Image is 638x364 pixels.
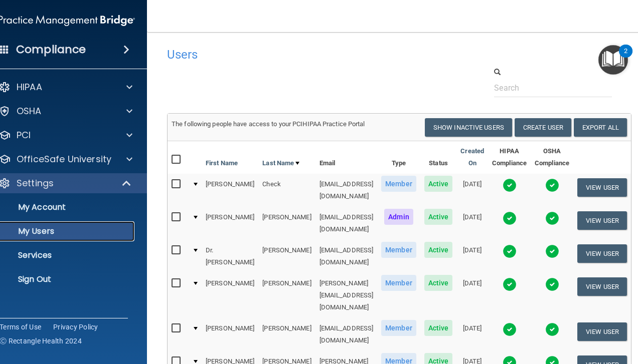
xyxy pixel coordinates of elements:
span: Member [381,320,416,336]
td: [EMAIL_ADDRESS][DOMAIN_NAME] [315,207,378,240]
td: [PERSON_NAME] [202,273,258,318]
td: [PERSON_NAME][EMAIL_ADDRESS][DOMAIN_NAME] [315,273,378,318]
td: [DATE] [456,240,488,273]
img: tick.e7d51cea.svg [503,244,517,258]
img: tick.e7d51cea.svg [545,178,559,192]
td: Dr. [PERSON_NAME] [202,240,258,273]
p: PCI [17,129,31,141]
div: 2 [624,51,627,64]
p: OSHA [17,105,42,117]
td: [PERSON_NAME] [258,318,315,351]
span: The following people have access to your PCIHIPAA Practice Portal [172,120,365,128]
th: Email [315,141,378,174]
td: [DATE] [456,174,488,207]
a: First Name [206,157,238,169]
td: [DATE] [456,207,488,240]
td: [EMAIL_ADDRESS][DOMAIN_NAME] [315,240,378,273]
span: Active [424,320,453,336]
td: [PERSON_NAME] [258,207,315,240]
th: HIPAA Compliance [488,141,531,174]
p: Settings [17,177,54,189]
button: View User [577,178,627,197]
a: Created On [460,145,484,169]
a: Export All [574,118,627,137]
img: tick.e7d51cea.svg [545,211,559,225]
img: tick.e7d51cea.svg [503,277,517,291]
span: Member [381,242,416,258]
img: tick.e7d51cea.svg [503,211,517,225]
a: Privacy Policy [53,322,98,332]
button: View User [577,244,627,263]
td: [PERSON_NAME] [202,318,258,351]
img: tick.e7d51cea.svg [545,244,559,258]
h4: Compliance [16,43,86,57]
span: Active [424,176,453,192]
span: Member [381,275,416,291]
h4: Users [167,48,432,61]
td: [EMAIL_ADDRESS][DOMAIN_NAME] [315,174,378,207]
th: Status [420,141,457,174]
button: Open Resource Center, 2 new notifications [598,45,628,75]
img: tick.e7d51cea.svg [545,277,559,291]
span: Member [381,176,416,192]
button: View User [577,277,627,296]
img: tick.e7d51cea.svg [503,178,517,192]
td: [PERSON_NAME] [202,174,258,207]
span: Active [424,209,453,225]
td: [DATE] [456,273,488,318]
button: Show Inactive Users [425,118,512,137]
p: HIPAA [17,81,42,93]
td: [PERSON_NAME] [258,240,315,273]
input: Search [494,79,612,97]
span: Active [424,275,453,291]
p: OfficeSafe University [17,153,111,165]
td: Check [258,174,315,207]
td: [PERSON_NAME] [258,273,315,318]
a: Last Name [262,157,299,169]
span: Admin [384,209,413,225]
th: Type [377,141,420,174]
td: [DATE] [456,318,488,351]
td: [PERSON_NAME] [202,207,258,240]
iframe: Drift Widget Chat Controller [464,299,626,339]
th: OSHA Compliance [531,141,573,174]
span: Active [424,242,453,258]
td: [EMAIL_ADDRESS][DOMAIN_NAME] [315,318,378,351]
button: View User [577,211,627,230]
button: Create User [515,118,571,137]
